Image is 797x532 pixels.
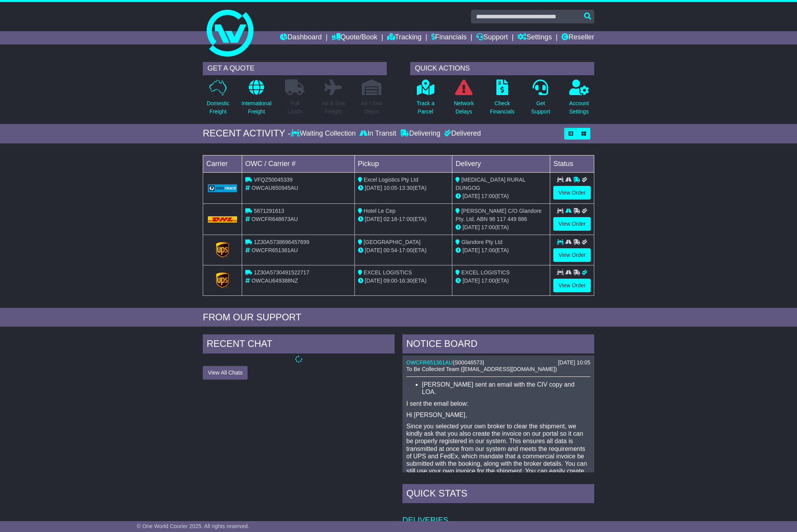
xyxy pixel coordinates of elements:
div: Quick Stats [402,484,594,505]
button: View All Chats [203,366,248,380]
img: GetCarrierServiceLogo [208,184,237,192]
div: - (ETA) [358,246,449,255]
span: 17:00 [481,224,495,230]
span: [DATE] [462,224,480,230]
div: (ETA) [455,277,547,285]
span: 16:30 [399,277,413,284]
td: Deliveries [402,505,594,525]
a: NetworkDelays [453,79,474,120]
span: EXCEL LOGISTICS [461,269,510,276]
span: 17:00 [399,247,413,253]
span: VFQZ50045339 [254,177,293,183]
span: S00046573 [455,359,483,366]
a: Quote/Book [331,31,377,44]
p: Get Support [531,99,550,116]
div: FROM OUR SUPPORT [203,312,594,323]
p: Air & Sea Freight [322,99,345,116]
p: Track a Parcel [416,99,434,116]
p: I sent the email below: [406,400,590,407]
span: 17:00 [481,247,495,253]
td: Carrier [203,155,242,172]
span: 1Z30A5738696457699 [254,239,309,245]
p: Check Financials [490,99,515,116]
a: View Order [553,279,591,292]
span: 02:18 [384,216,397,222]
a: Settings [517,31,552,44]
div: - (ETA) [358,215,449,223]
span: 10:05 [384,185,397,191]
td: Status [550,155,594,172]
div: - (ETA) [358,184,449,192]
div: In Transit [358,129,398,138]
p: Air / Sea Depot [361,99,382,116]
span: 17:00 [481,277,495,284]
div: (ETA) [455,192,547,200]
span: OWCAU649388NZ [251,277,298,284]
span: 00:54 [384,247,397,253]
div: RECENT CHAT [203,334,395,355]
div: QUICK ACTIONS [410,62,594,75]
img: GetCarrierServiceLogo [216,242,229,258]
span: 5871291613 [254,208,284,214]
span: [GEOGRAPHIC_DATA] [364,239,421,245]
a: Reseller [561,31,594,44]
a: CheckFinancials [490,79,515,120]
span: Excel Logistics Pty Ltd [364,177,418,183]
span: 17:00 [399,216,413,222]
span: Hotel Le Cep [364,208,396,214]
span: [DATE] [365,277,382,284]
img: GetCarrierServiceLogo [216,272,229,288]
div: Waiting Collection [291,129,358,138]
span: [DATE] [365,185,382,191]
li: [PERSON_NAME] sent an email with the CIV copy and LOA. [422,381,590,396]
span: [PERSON_NAME] C/O Glandore Pty. Ltd. ABN 98 117 449 886 [455,208,541,222]
a: View Order [553,217,591,231]
a: View Order [553,248,591,262]
span: OWCAU650945AU [251,185,298,191]
div: Delivered [442,129,481,138]
span: 09:00 [384,277,397,284]
span: 17:00 [481,193,495,199]
span: © One World Courier 2025. All rights reserved. [137,523,250,529]
a: DomesticFreight [206,79,230,120]
a: Tracking [387,31,422,44]
a: Financials [431,31,467,44]
a: AccountSettings [569,79,590,120]
p: Domestic Freight [207,99,229,116]
div: GET A QUOTE [203,62,387,75]
span: EXCEL LOGISTICS [364,269,412,276]
div: [DATE] 10:05 [558,359,590,366]
span: 13:30 [399,185,413,191]
span: To Be Collected Team ([EMAIL_ADDRESS][DOMAIN_NAME]) [406,366,557,372]
span: OWCFR648673AU [251,216,298,222]
p: Hi [PERSON_NAME], [406,411,590,419]
a: InternationalFreight [241,79,272,120]
span: [DATE] [462,193,480,199]
span: 1Z30A5730491522717 [254,269,309,276]
span: OWCFR651361AU [251,247,298,253]
div: Delivering [398,129,442,138]
a: Support [476,31,508,44]
p: International Freight [241,99,271,116]
span: [DATE] [462,247,480,253]
span: [DATE] [365,216,382,222]
a: GetSupport [531,79,551,120]
a: OWCFR651361AU [406,359,453,366]
div: NOTICE BOARD [402,334,594,355]
p: Account Settings [569,99,589,116]
a: View Order [553,186,591,200]
div: (ETA) [455,246,547,255]
span: Glandore Pty Ltd [461,239,502,245]
p: Since you selected your own broker to clear the shipment, we kindly ask that you also create the ... [406,422,590,490]
div: - (ETA) [358,277,449,285]
span: [DATE] [365,247,382,253]
span: [MEDICAL_DATA] RURAL DUNGOG [455,177,525,191]
td: OWC / Carrier # [242,155,355,172]
p: Network Delays [454,99,474,116]
div: (ETA) [455,223,547,232]
span: [DATE] [462,277,480,284]
td: Delivery [452,155,550,172]
div: RECENT ACTIVITY - [203,128,291,139]
a: Track aParcel [416,79,435,120]
a: Dashboard [280,31,322,44]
